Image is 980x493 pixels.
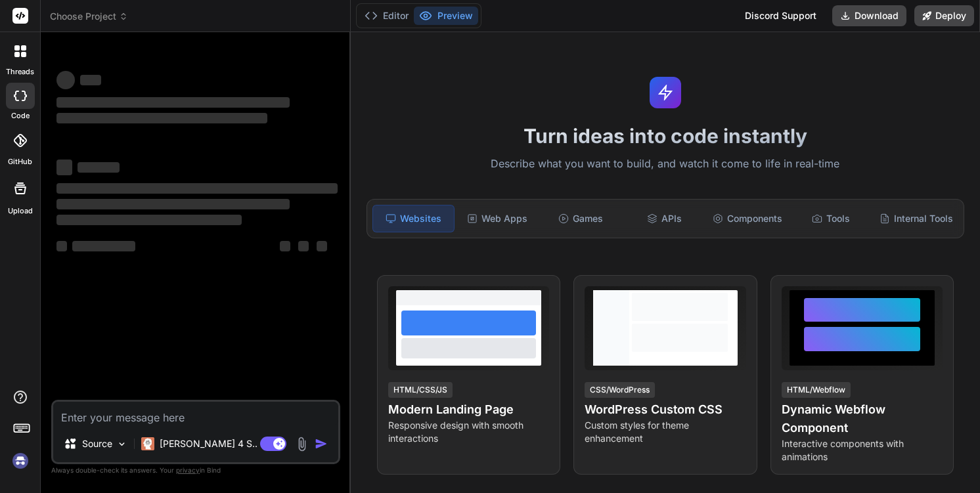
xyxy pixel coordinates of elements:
span: ‌ [72,241,135,251]
p: Describe what you want to build, and watch it come to life in real-time [359,156,972,173]
div: Discord Support [737,5,824,26]
img: icon [315,437,328,450]
span: ‌ [56,241,67,251]
div: Games [541,205,621,232]
p: Source [82,437,112,450]
span: Choose Project [50,10,128,23]
span: ‌ [298,241,309,251]
div: Tools [791,205,872,232]
img: Pick Models [116,439,127,450]
span: ‌ [280,241,290,251]
span: ‌ [56,215,242,225]
span: ‌ [80,75,101,85]
h4: WordPress Custom CSS [585,400,746,419]
img: Claude 4 Sonnet [141,437,154,450]
span: ‌ [78,162,120,173]
img: attachment [294,437,309,452]
label: code [11,110,30,121]
button: Deploy [914,5,974,26]
p: Always double-check its answers. Your in Bind [51,464,340,477]
span: privacy [176,466,200,474]
label: GitHub [8,156,32,167]
p: Custom styles for theme enhancement [585,419,746,445]
p: Interactive components with animations [782,437,943,463]
h4: Dynamic Webflow Component [782,400,943,437]
button: Editor [359,7,414,25]
img: signin [9,450,32,472]
div: CSS/WordPress [585,382,655,398]
div: Components [707,205,788,232]
span: ‌ [56,71,75,89]
label: threads [6,66,34,77]
div: HTML/Webflow [782,382,851,398]
button: Preview [414,7,478,25]
span: ‌ [56,113,267,123]
span: ‌ [56,160,72,175]
button: Download [832,5,906,26]
div: APIs [624,205,705,232]
p: Responsive design with smooth interactions [388,419,549,445]
div: Internal Tools [874,205,958,232]
div: Websites [372,205,455,232]
h1: Turn ideas into code instantly [359,124,972,148]
div: Web Apps [457,205,538,232]
h4: Modern Landing Page [388,400,549,419]
label: Upload [8,205,33,217]
span: ‌ [56,199,290,209]
span: ‌ [56,183,338,194]
span: ‌ [317,241,327,251]
span: ‌ [56,97,290,108]
div: HTML/CSS/JS [388,382,453,398]
p: [PERSON_NAME] 4 S.. [160,437,257,450]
